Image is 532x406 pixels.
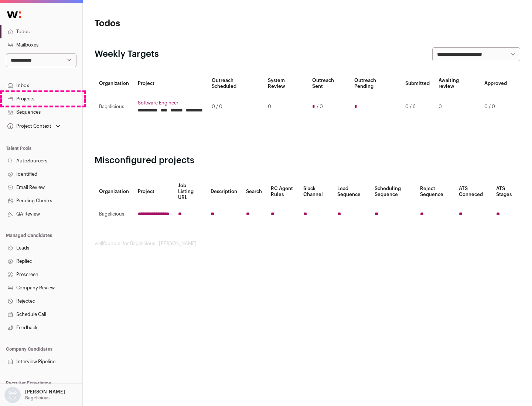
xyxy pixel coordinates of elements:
th: Submitted [401,73,434,94]
div: Project Context [6,123,51,129]
th: Awaiting review [434,73,480,94]
td: 0 [263,94,307,120]
img: Wellfound [3,7,25,22]
th: Organization [95,178,133,205]
th: ATS Conneced [454,178,491,205]
button: Open dropdown [6,121,62,131]
th: Reject Sequence [416,178,455,205]
p: Bagelicious [25,395,50,401]
th: RC Agent Rules [266,178,299,205]
button: Open dropdown [3,387,66,403]
th: Project [133,73,207,94]
th: Search [242,178,266,205]
a: Software Engineer [138,100,203,106]
td: Bagelicious [95,205,133,223]
h2: Weekly Targets [95,48,159,60]
td: 0 / 6 [401,94,434,120]
footer: wellfound:ai for Bagelicious - [PERSON_NAME] [95,241,520,247]
th: System Review [263,73,307,94]
td: 0 / 0 [480,94,511,120]
img: nopic.png [4,387,21,403]
span: / 0 [317,104,323,110]
td: 0 [434,94,480,120]
th: Approved [480,73,511,94]
th: Outreach Scheduled [207,73,263,94]
th: Job Listing URL [174,178,206,205]
th: Lead Sequence [333,178,370,205]
td: Bagelicious [95,94,133,120]
th: Outreach Pending [350,73,400,94]
th: Description [206,178,242,205]
p: [PERSON_NAME] [25,389,65,395]
th: Slack Channel [299,178,333,205]
th: Outreach Sent [308,73,350,94]
h2: Misconfigured projects [95,155,520,166]
h1: Todos [95,18,236,30]
th: Organization [95,73,133,94]
td: 0 / 0 [207,94,263,120]
th: ATS Stages [492,178,520,205]
th: Scheduling Sequence [370,178,416,205]
th: Project [133,178,174,205]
